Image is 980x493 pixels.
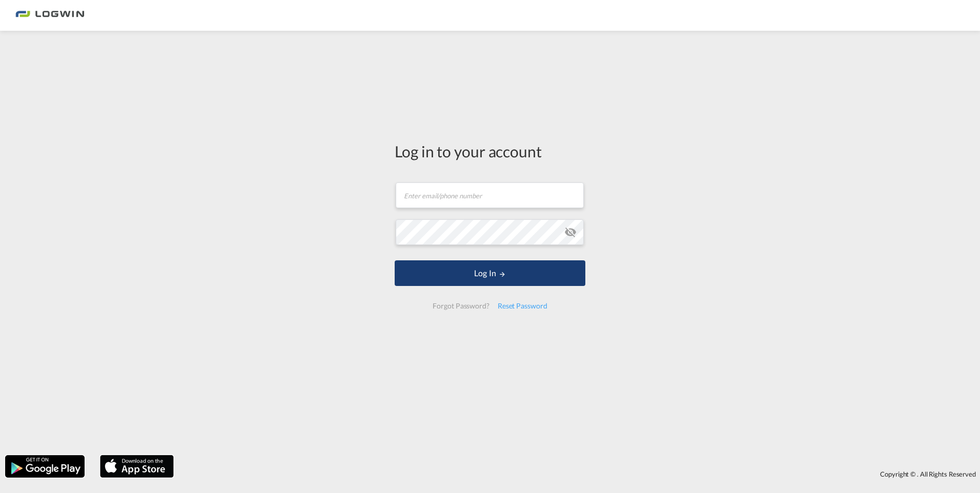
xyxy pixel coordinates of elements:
img: bc73a0e0d8c111efacd525e4c8ad7d32.png [15,4,85,27]
img: google.png [4,454,86,479]
div: Forgot Password? [428,297,493,315]
md-icon: icon-eye-off [564,226,577,238]
button: LOGIN [395,260,585,286]
input: Enter email/phone number [396,182,584,208]
div: Copyright © . All Rights Reserved [179,465,980,483]
img: apple.png [99,454,175,479]
div: Log in to your account [395,140,585,162]
div: Reset Password [494,297,552,315]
